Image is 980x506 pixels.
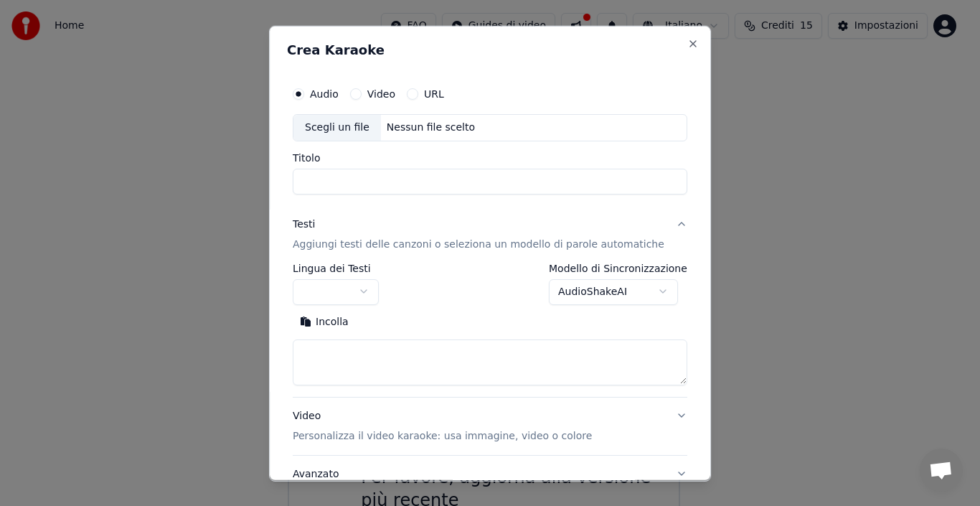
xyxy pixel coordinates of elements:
[293,310,356,333] button: Incolla
[367,88,395,98] label: Video
[293,397,687,454] button: VideoPersonalizza il video karaoke: usa immagine, video o colore
[293,263,379,273] label: Lingua dei Testi
[293,408,592,443] div: Video
[293,205,687,263] button: TestiAggiungi testi delle canzoni o seleziona un modello di parole automatiche
[381,120,481,134] div: Nessun file scelto
[287,43,693,56] h2: Crea Karaoke
[293,114,381,140] div: Scegli un file
[549,263,687,273] label: Modello di Sincronizzazione
[424,88,444,98] label: URL
[310,88,339,98] label: Audio
[293,152,687,162] label: Titolo
[293,217,315,231] div: Testi
[293,263,687,396] div: TestiAggiungi testi delle canzoni o seleziona un modello di parole automatiche
[293,455,687,492] button: Avanzato
[293,237,664,251] p: Aggiungi testi delle canzoni o seleziona un modello di parole automatiche
[293,428,592,443] p: Personalizza il video karaoke: usa immagine, video o colore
